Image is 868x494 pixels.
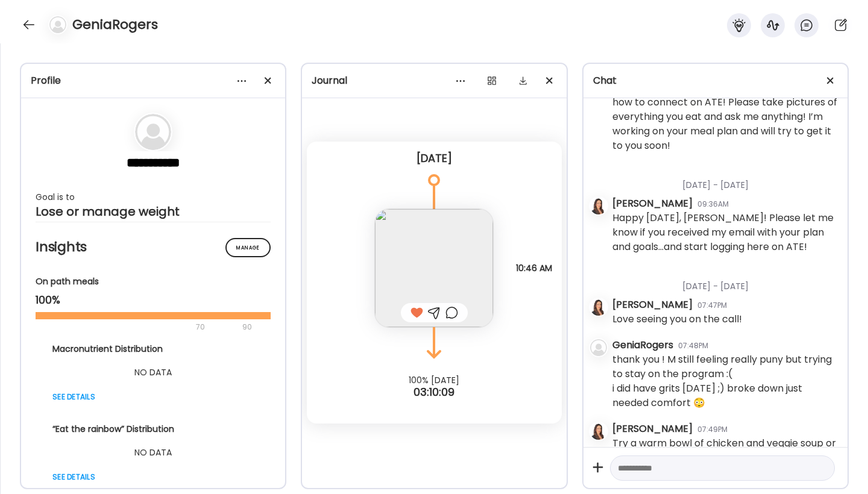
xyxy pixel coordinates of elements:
[590,198,607,214] img: avatars%2Flh3K99mx7famFxoIg6ki9KwKpCi1
[241,320,253,334] div: 90
[375,209,493,327] img: images%2FHS9iV4eR4aajLHUFk14lduQyQWu1%2FKeLd1UY2aKwMkm5mydEj%2F3xYsfii9luIbOihur5vz_240
[36,238,271,256] h2: Insights
[36,190,271,204] div: Goal is to
[612,164,838,196] div: [DATE] - [DATE]
[697,300,727,311] div: 07:47PM
[612,422,693,436] div: [PERSON_NAME]
[590,423,607,440] img: avatars%2Flh3K99mx7famFxoIg6ki9KwKpCi1
[678,340,708,351] div: 07:48PM
[52,365,254,380] div: NO DATA
[72,15,158,34] h4: GeniaRogers
[612,436,838,465] div: Try a warm bowl of chicken and veggie soup or chili
[612,338,673,352] div: GeniaRogers
[52,445,254,460] div: NO DATA
[612,211,838,254] div: Happy [DATE], [PERSON_NAME]! Please let me know if you received my email with your plan and goals...
[612,196,693,211] div: [PERSON_NAME]
[316,151,552,166] div: [DATE]
[36,275,271,288] div: On path meals
[52,423,254,436] div: “Eat the rainbow” Distribution
[31,73,275,88] div: Profile
[225,238,271,257] div: Manage
[590,299,607,316] img: avatars%2Flh3K99mx7famFxoIg6ki9KwKpCi1
[612,352,838,410] div: thank you ! M still feeling really puny but trying to stay on the program :( i did have grits [DA...
[612,266,838,298] div: [DATE] - [DATE]
[302,375,566,385] div: 100% [DATE]
[135,114,171,150] img: bg-avatar-default.svg
[590,339,607,356] img: bg-avatar-default.svg
[593,73,838,88] div: Chat
[302,385,566,399] div: 03:10:09
[36,320,239,334] div: 70
[612,81,838,153] div: Hi [PERSON_NAME]! Glad to see you figured out how to connect on ATE! Please take pictures of ever...
[36,293,271,307] div: 100%
[516,263,552,274] span: 10:46 AM
[612,312,742,327] div: Love seeing you on the call!
[49,16,66,33] img: bg-avatar-default.svg
[697,199,729,210] div: 09:36AM
[312,73,556,88] div: Journal
[52,343,254,355] div: Macronutrient Distribution
[612,298,693,312] div: [PERSON_NAME]
[36,204,271,219] div: Lose or manage weight
[697,424,728,435] div: 07:49PM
